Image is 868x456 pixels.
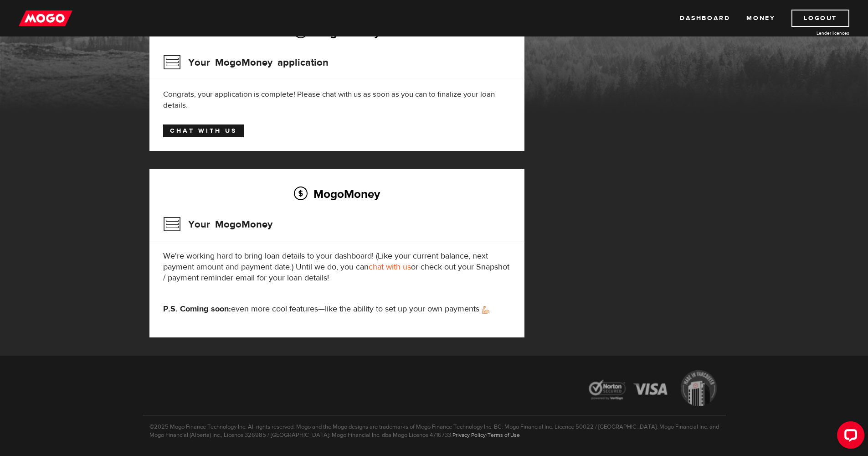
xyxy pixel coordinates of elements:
iframe: LiveChat chat widget [830,418,868,456]
div: Congrats, your application is complete! Please chat with us as soon as you can to finalize your l... [163,89,511,111]
a: Logout [791,10,849,27]
img: mogo_logo-11ee424be714fa7cbb0f0f49df9e16ec.png [19,10,72,27]
a: chat with us [369,262,411,272]
a: Chat with us [163,124,244,137]
img: strong arm emoji [482,306,489,314]
h2: MogoMoney [163,184,511,203]
a: Terms of Use [488,431,520,439]
p: We're working hard to bring loan details to your dashboard! (Like your current balance, next paym... [163,251,511,284]
a: Lender licences [781,30,849,36]
img: legal-icons-92a2ffecb4d32d839781d1b4e4802d7b.png [580,363,726,415]
p: even more cool features—like the ability to set up your own payments [163,304,511,315]
a: Money [746,10,775,27]
a: Dashboard [680,10,730,27]
a: Privacy Policy [452,431,486,439]
strong: P.S. Coming soon: [163,304,231,314]
h3: Your MogoMoney [163,212,272,236]
h3: Your MogoMoney application [163,51,329,74]
p: ©2025 Mogo Finance Technology Inc. All rights reserved. Mogo and the Mogo designs are trademarks ... [143,415,726,439]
